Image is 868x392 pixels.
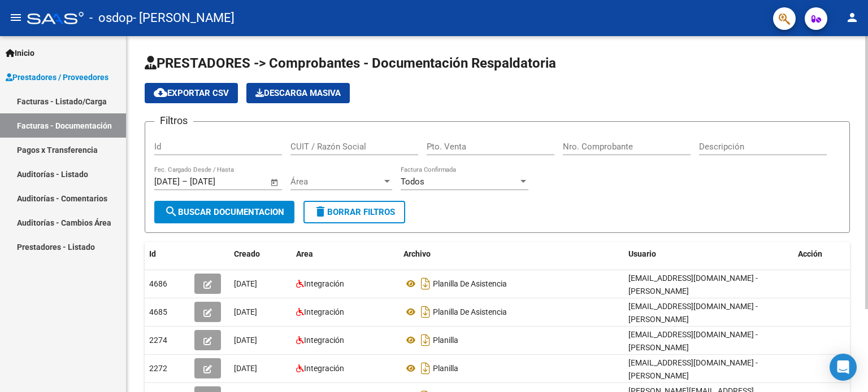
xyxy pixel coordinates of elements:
span: [DATE] [234,307,257,316]
mat-icon: person [845,11,859,24]
span: Planilla [433,336,458,345]
span: Descarga Masiva [255,88,341,98]
span: Todos [401,177,424,187]
span: PRESTADORES -> Comprobantes - Documentación Respaldatoria [145,55,556,71]
span: [EMAIL_ADDRESS][DOMAIN_NAME] - [PERSON_NAME] [628,302,758,324]
mat-icon: delete [314,205,327,218]
span: Inicio [6,47,34,59]
i: Descargar documento [418,303,433,321]
i: Descargar documento [418,359,433,377]
span: 2274 [149,336,167,345]
span: 4686 [149,279,167,288]
h3: Filtros [154,113,193,129]
span: 2272 [149,364,167,373]
span: [DATE] [234,279,257,288]
i: Descargar documento [418,331,433,349]
span: Archivo [403,249,431,258]
datatable-header-cell: Archivo [399,242,624,266]
button: Buscar Documentacion [154,201,294,223]
span: Área [290,177,382,187]
span: [EMAIL_ADDRESS][DOMAIN_NAME] - [PERSON_NAME] [628,330,758,352]
span: – [182,177,188,187]
button: Open calendar [268,176,281,189]
span: Buscar Documentacion [164,207,284,217]
span: Integración [304,279,344,288]
span: 4685 [149,307,167,316]
span: - osdop [89,6,133,30]
datatable-header-cell: Id [145,242,190,266]
span: Exportar CSV [154,88,229,98]
span: Integración [304,336,344,345]
mat-icon: search [164,205,178,218]
datatable-header-cell: Acción [793,242,850,266]
button: Descarga Masiva [246,83,350,103]
span: Creado [234,249,260,258]
span: Planilla [433,364,458,373]
span: Area [296,249,313,258]
button: Borrar Filtros [303,201,405,223]
button: Exportar CSV [145,83,238,103]
span: - [PERSON_NAME] [133,6,235,30]
span: Usuario [628,249,656,258]
span: Planilla De Asistencia [433,279,507,288]
mat-icon: cloud_download [154,86,167,99]
datatable-header-cell: Creado [229,242,292,266]
input: Fecha inicio [154,177,180,187]
span: Acción [798,249,822,258]
input: Fecha fin [190,177,245,187]
span: [DATE] [234,336,257,345]
span: [DATE] [234,364,257,373]
span: Integración [304,364,344,373]
span: Id [149,249,156,258]
span: [EMAIL_ADDRESS][DOMAIN_NAME] - [PERSON_NAME] [628,274,758,296]
app-download-masive: Descarga masiva de comprobantes (adjuntos) [246,83,350,103]
span: Planilla De Asistencia [433,307,507,316]
span: [EMAIL_ADDRESS][DOMAIN_NAME] - [PERSON_NAME] [628,358,758,380]
datatable-header-cell: Usuario [624,242,793,266]
mat-icon: menu [9,11,23,24]
span: Borrar Filtros [314,207,395,217]
span: Prestadores / Proveedores [6,71,108,83]
i: Descargar documento [418,275,433,293]
div: Open Intercom Messenger [830,354,857,381]
span: Integración [304,307,344,316]
datatable-header-cell: Area [292,242,399,266]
